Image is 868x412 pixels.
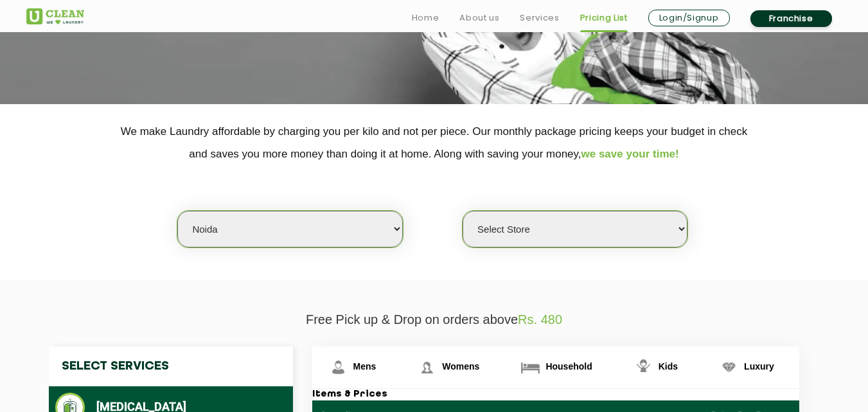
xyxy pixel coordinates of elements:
span: Luxury [744,361,774,372]
h4: Select Services [49,346,293,386]
img: Kids [632,356,655,379]
h3: Items & Prices [312,389,799,400]
span: Household [545,361,592,372]
span: Mens [353,361,376,372]
img: UClean Laundry and Dry Cleaning [26,8,84,24]
a: Pricing List [580,10,628,26]
span: we save your time! [581,148,679,160]
img: Household [519,356,542,379]
img: Mens [327,356,350,379]
span: Kids [659,361,678,372]
span: Womens [442,361,479,372]
a: About us [459,10,499,26]
p: Free Pick up & Drop on orders above [26,312,842,327]
p: We make Laundry affordable by charging you per kilo and not per piece. Our monthly package pricin... [26,120,842,165]
a: Franchise [750,10,832,27]
img: Womens [416,356,438,379]
a: Services [520,10,559,26]
a: Login/Signup [648,10,730,26]
a: Home [412,10,439,26]
img: Luxury [718,356,740,379]
span: Rs. 480 [518,312,562,327]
